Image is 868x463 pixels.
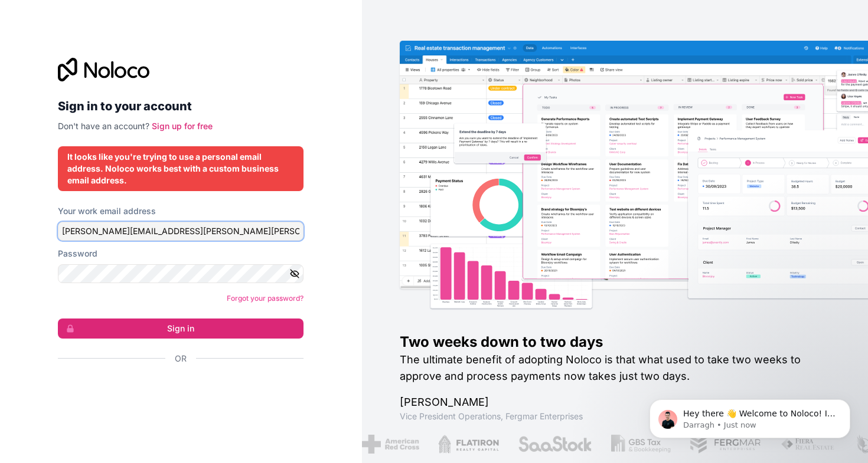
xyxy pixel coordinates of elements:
img: /assets/american-red-cross-BAupjrZR.png [362,435,419,454]
span: Or [175,353,187,365]
img: /assets/saastock-C6Zbiodz.png [518,435,592,454]
iframe: Intercom notifications message [632,375,868,457]
a: Sign up for free [152,121,213,131]
iframe: Sign in with Google Button [52,377,300,403]
input: Email address [58,222,304,241]
label: Password [58,248,97,260]
h1: [PERSON_NAME] [400,394,831,411]
a: Forgot your password? [227,294,304,303]
h2: Sign in to your account [58,96,304,117]
h1: Two weeks down to two days [400,333,831,352]
img: /assets/gbstax-C-GtDUiK.png [611,435,671,454]
img: /assets/flatiron-C8eUkumj.png [438,435,500,454]
button: Sign in [58,318,304,339]
input: Password [58,264,304,283]
div: Sign in with Google. Opens in new tab [58,377,294,403]
div: It looks like you're trying to use a personal email address. Noloco works best with a custom busi... [67,151,294,186]
span: Don't have an account? [58,121,149,131]
h1: Vice President Operations , Fergmar Enterprises [400,411,831,422]
label: Your work email address [58,205,156,217]
h2: The ultimate benefit of adopting Noloco is that what used to take two weeks to approve and proces... [400,352,831,385]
